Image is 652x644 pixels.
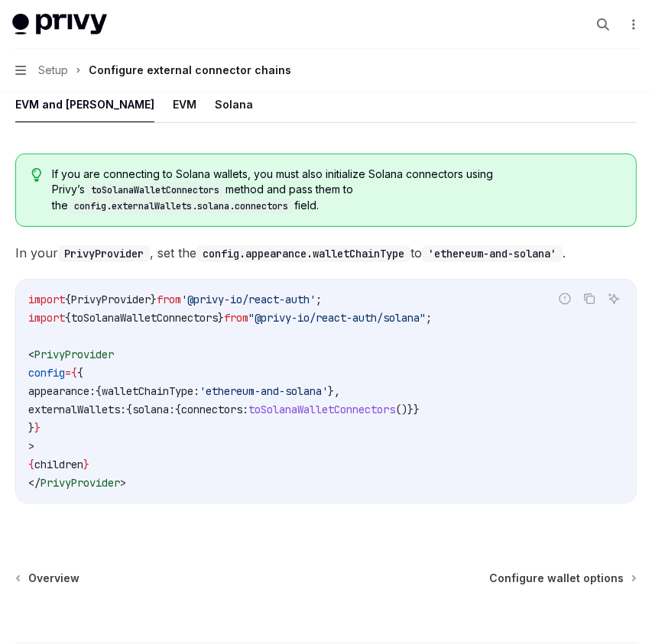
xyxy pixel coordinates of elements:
button: Copy the contents from the code block [579,289,599,309]
span: = [65,366,71,380]
code: toSolanaWalletConnectors [85,183,225,198]
span: Setup [38,61,68,79]
span: "@privy-io/react-auth/solana" [248,311,426,325]
span: from [157,293,181,306]
span: { [96,384,102,398]
span: { [175,403,181,416]
span: toSolanaWalletConnectors [71,311,218,325]
span: { [126,403,132,416]
span: from [224,311,248,325]
button: Solana [215,86,253,122]
span: ; [426,311,432,325]
span: } [218,311,224,325]
button: Report incorrect code [555,289,575,309]
button: EVM and [PERSON_NAME] [15,86,154,122]
code: PrivyProvider [58,245,150,262]
code: config.externalWallets.solana.connectors [68,199,294,214]
span: 'ethereum-and-solana' [199,384,328,398]
span: }, [328,384,340,398]
span: If you are connecting to Solana wallets, you must also initialize Solana connectors using Privy’s... [52,167,621,214]
div: Configure external connector chains [89,61,291,79]
span: { [28,458,34,471]
button: More actions [624,14,640,35]
span: } [34,421,41,435]
button: Ask AI [604,289,624,309]
span: } [151,293,157,306]
span: '@privy-io/react-auth' [181,293,316,306]
span: ()}} [395,403,420,416]
span: config [28,366,65,380]
span: </ [28,476,41,490]
a: Overview [17,571,79,586]
code: 'ethereum-and-solana' [422,245,563,262]
span: Configure wallet options [489,571,624,586]
span: < [28,348,34,361]
span: import [28,293,65,306]
span: ; [316,293,322,306]
span: PrivyProvider [71,293,151,306]
span: { [65,311,71,325]
span: children [34,458,83,471]
span: { [77,366,83,380]
span: appearance: [28,384,96,398]
span: { [65,293,71,306]
span: solana: [132,403,175,416]
span: } [28,421,34,435]
svg: Tip [31,168,42,182]
span: walletChainType: [102,384,199,398]
button: EVM [173,86,196,122]
span: import [28,311,65,325]
span: Overview [28,571,79,586]
span: > [120,476,126,490]
span: connectors: [181,403,248,416]
span: } [83,458,89,471]
code: config.appearance.walletChainType [196,245,410,262]
span: In your , set the to . [15,242,637,264]
a: Configure wallet options [489,571,635,586]
span: PrivyProvider [34,348,114,361]
span: PrivyProvider [41,476,120,490]
span: toSolanaWalletConnectors [248,403,395,416]
span: externalWallets: [28,403,126,416]
span: { [71,366,77,380]
span: > [28,439,34,453]
img: light logo [12,14,107,35]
